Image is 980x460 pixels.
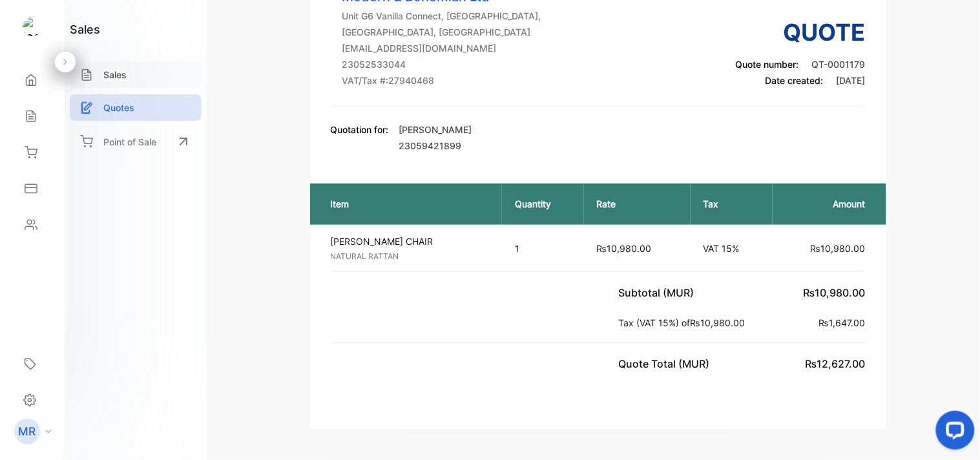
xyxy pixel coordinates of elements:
p: Rate [597,197,678,211]
p: VAT/Tax #: 27940468 [342,74,541,87]
p: Quotation for: [331,123,389,136]
p: [EMAIL_ADDRESS][DOMAIN_NAME] [342,41,541,55]
p: Sales [103,68,127,81]
p: Unit G6 Vanilla Connect, [GEOGRAPHIC_DATA], [342,9,541,23]
p: Quote Total (MUR) [619,356,715,371]
p: Quote number: [736,57,866,71]
img: logo [23,17,42,36]
span: ₨1,647.00 [819,317,866,328]
span: ₨12,627.00 [806,357,866,370]
p: Tax [704,197,760,211]
p: Item [331,197,489,211]
iframe: LiveChat chat widget [926,406,980,460]
h3: Quote [736,15,866,50]
p: Subtotal (MUR) [619,285,700,300]
p: Quotes [103,101,134,114]
h1: sales [70,21,100,38]
p: Date created: [736,74,866,87]
p: 23059421899 [399,139,472,152]
p: Tax (VAT 15%) of [619,316,751,329]
p: MR [19,423,36,440]
p: [PERSON_NAME] [399,123,472,136]
p: VAT 15% [704,242,760,255]
span: ₨10,980.00 [804,286,866,299]
a: Point of Sale [70,127,202,156]
p: 1 [515,242,571,255]
span: ₨10,980.00 [811,243,866,254]
p: [GEOGRAPHIC_DATA], [GEOGRAPHIC_DATA] [342,25,541,39]
p: Amount [786,197,866,211]
p: [PERSON_NAME] CHAIR [331,235,501,248]
p: Quantity [515,197,571,211]
span: [DATE] [837,75,866,86]
span: QT-0001179 [812,59,866,70]
p: NATURAL RATTAN [331,251,501,262]
span: ₨10,980.00 [691,317,745,328]
a: Quotes [70,94,202,121]
p: Point of Sale [103,135,156,149]
span: ₨10,980.00 [597,243,652,254]
p: 23052533044 [342,57,541,71]
a: Sales [70,61,202,88]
